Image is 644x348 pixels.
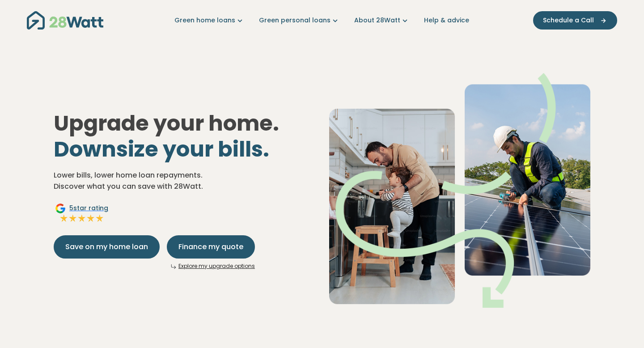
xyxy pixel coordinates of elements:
img: Dad helping toddler [329,73,590,308]
a: About 28Watt [354,16,410,25]
img: 28Watt [27,11,103,30]
a: Explore my upgrade options [178,262,255,270]
img: Full star [86,214,95,223]
img: Full star [95,214,104,223]
a: Green home loans [174,16,245,25]
button: Finance my quote [167,235,255,259]
span: Save on my home loan [65,242,148,252]
nav: Main navigation [27,9,617,32]
span: Finance my quote [178,242,243,252]
h1: Upgrade your home. [54,110,315,162]
img: Full star [59,214,68,223]
img: Full star [77,214,86,223]
span: Downsize your bills. [54,134,269,164]
button: Schedule a Call [533,11,617,30]
a: Help & advice [424,16,469,25]
img: Google [55,203,66,214]
span: 5 star rating [69,204,108,213]
img: Full star [68,214,77,223]
span: Schedule a Call [543,16,594,25]
a: Google5star ratingFull starFull starFull starFull starFull star [54,203,110,225]
p: Lower bills, lower home loan repayments. Discover what you can save with 28Watt. [54,170,315,192]
a: Green personal loans [259,16,340,25]
button: Save on my home loan [54,235,160,259]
